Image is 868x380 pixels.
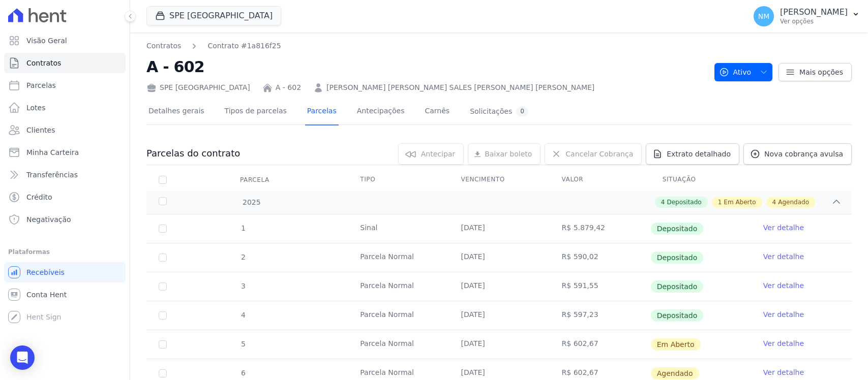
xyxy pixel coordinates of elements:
[146,41,181,51] a: Contratos
[348,330,448,359] td: Parcela Normal
[448,243,549,272] td: [DATE]
[448,169,549,191] th: Vencimento
[650,169,751,191] th: Situação
[26,125,55,135] span: Clientes
[10,345,35,370] div: Open Intercom Messenger
[516,107,528,116] div: 0
[26,103,46,113] span: Lotes
[448,214,549,243] td: [DATE]
[223,99,289,125] a: Tipos de parcelas
[4,284,126,305] a: Conta Hent
[4,75,126,96] a: Parcelas
[763,338,804,349] a: Ver detalhe
[146,82,250,93] div: SPE [GEOGRAPHIC_DATA]
[4,187,126,207] a: Crédito
[667,198,702,207] span: Depositado
[719,63,752,81] span: Ativo
[276,82,301,93] a: A - 602
[718,198,722,207] span: 1
[661,198,665,207] span: 4
[550,169,650,191] th: Valor
[745,2,868,30] button: NM [PERSON_NAME] Ver opções
[780,7,848,17] p: [PERSON_NAME]
[146,99,206,125] a: Detalhes gerais
[26,267,65,277] span: Recebíveis
[764,149,843,159] span: Nova cobrança avulsa
[26,58,61,68] span: Contratos
[305,99,339,125] a: Parcelas
[26,290,67,300] span: Conta Hent
[651,309,704,322] span: Depositado
[763,367,804,377] a: Ver detalhe
[26,36,67,46] span: Visão Geral
[159,369,167,377] input: default
[780,17,848,25] p: Ver opções
[4,30,126,51] a: Visão Geral
[4,120,126,140] a: Clientes
[348,301,448,330] td: Parcela Normal
[228,170,282,190] div: Parcela
[448,330,549,359] td: [DATE]
[348,169,448,191] th: Tipo
[26,80,56,90] span: Parcelas
[778,198,809,207] span: Agendado
[763,251,804,262] a: Ver detalhe
[550,272,650,301] td: R$ 591,55
[146,41,281,51] nav: Breadcrumb
[240,311,246,319] span: 4
[348,272,448,301] td: Parcela Normal
[159,225,167,233] input: Só é possível selecionar pagamentos em aberto
[448,272,549,301] td: [DATE]
[159,254,167,262] input: Só é possível selecionar pagamentos em aberto
[799,67,843,77] span: Mais opções
[423,99,452,125] a: Carnês
[240,369,246,377] span: 6
[4,98,126,118] a: Lotes
[470,107,528,116] div: Solicitações
[667,149,731,159] span: Extrato detalhado
[743,143,852,165] a: Nova cobrança avulsa
[448,301,549,330] td: [DATE]
[758,13,770,20] span: NM
[779,63,852,81] a: Mais opções
[4,53,126,73] a: Contratos
[772,198,776,207] span: 4
[348,214,448,243] td: Sinal
[4,165,126,185] a: Transferências
[159,311,167,320] input: Só é possível selecionar pagamentos em aberto
[550,330,650,359] td: R$ 602,67
[651,280,704,293] span: Depositado
[651,251,704,264] span: Depositado
[355,99,407,125] a: Antecipações
[26,192,52,202] span: Crédito
[240,282,246,290] span: 3
[763,280,804,291] a: Ver detalhe
[763,223,804,233] a: Ver detalhe
[651,223,704,235] span: Depositado
[26,170,78,180] span: Transferências
[550,214,650,243] td: R$ 5.879,42
[240,340,246,348] span: 5
[8,246,122,258] div: Plataformas
[550,301,650,330] td: R$ 597,23
[468,99,530,125] a: Solicitações0
[724,198,756,207] span: Em Aberto
[26,147,79,157] span: Minha Carteira
[240,224,246,232] span: 1
[326,82,594,93] a: [PERSON_NAME] [PERSON_NAME] SALES [PERSON_NAME] [PERSON_NAME]
[4,209,126,230] a: Negativação
[550,243,650,272] td: R$ 590,02
[207,41,281,51] a: Contrato #1a816f25
[4,142,126,163] a: Minha Carteira
[146,147,240,160] h3: Parcelas do contrato
[763,309,804,320] a: Ver detalhe
[159,282,167,291] input: Só é possível selecionar pagamentos em aberto
[26,214,71,225] span: Negativação
[146,41,706,51] nav: Breadcrumb
[651,338,701,351] span: Em Aberto
[146,55,706,78] h2: A - 602
[651,367,699,379] span: Agendado
[240,253,246,261] span: 2
[646,143,739,165] a: Extrato detalhado
[146,6,281,25] button: SPE [GEOGRAPHIC_DATA]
